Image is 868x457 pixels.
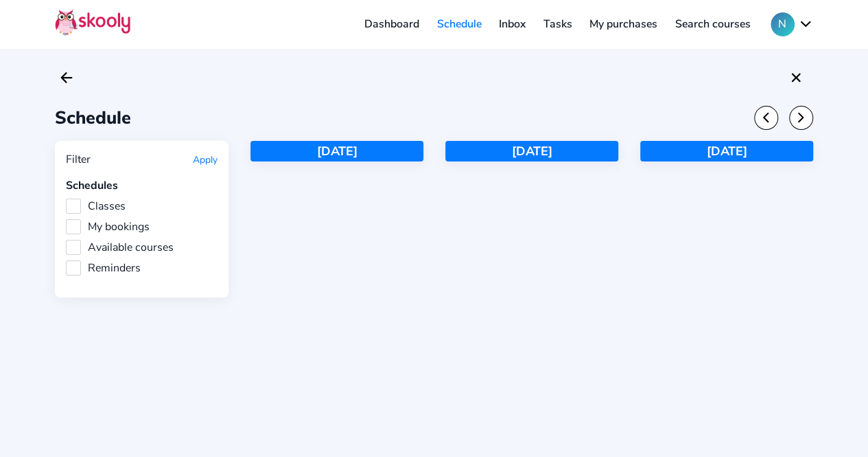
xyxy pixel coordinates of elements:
button: Nchevron down outline [771,12,813,36]
a: Search courses [666,13,760,35]
a: Dashboard [355,13,428,35]
img: Skooly [55,9,130,36]
ion-icon: arrow back outline [58,69,75,86]
button: close [784,66,808,89]
div: [DATE] [640,141,813,161]
label: Classes [66,199,126,214]
a: Tasks [535,13,581,35]
button: Apply [193,153,218,166]
button: chevron back outline [754,106,778,130]
label: My bookings [66,219,150,234]
div: [DATE] [250,141,423,161]
label: Available courses [66,240,174,255]
ion-icon: chevron back outline [758,110,773,125]
ion-icon: close [788,69,804,86]
button: chevron forward outline [789,106,813,130]
button: arrow back outline [55,66,78,89]
a: Inbox [490,13,535,35]
div: [DATE] [445,141,618,161]
ion-icon: chevron forward outline [793,110,808,125]
div: Filter [66,152,91,167]
div: Schedules [66,178,218,193]
label: Reminders [66,260,141,276]
a: Schedule [428,13,491,35]
span: Schedule [55,106,131,130]
a: My purchases [580,13,666,35]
